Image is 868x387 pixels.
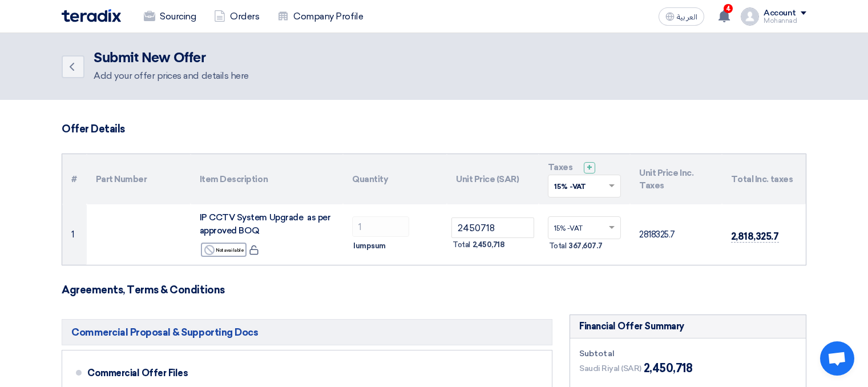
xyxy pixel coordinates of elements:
[731,231,779,243] span: 2,818,325.7
[353,240,386,252] span: lumpsum
[579,348,797,360] div: Subtotal
[87,360,534,387] div: Commercial Offer Files
[87,154,191,204] th: Part Number
[451,217,534,238] input: Unit Price
[473,239,505,251] span: 2,450,718
[201,243,247,257] div: Not available
[722,154,806,204] th: Total Inc. taxes
[200,212,331,236] span: IP CCTV System Upgrade as per approved BOQ
[549,240,567,252] span: Total
[62,319,552,345] h5: Commercial Proposal & Supporting Docs
[62,9,121,22] img: Teradix logo
[820,341,854,376] a: دردشة مفتوحة
[94,69,249,83] div: Add your offer prices and details here
[352,216,409,237] input: RFQ_STEP1.ITEMS.2.AMOUNT_TITLE
[644,360,693,377] span: 2,450,718
[268,4,372,29] a: Company Profile
[568,240,602,252] span: 367,607.7
[453,239,470,251] span: Total
[191,154,344,204] th: Item Description
[764,18,806,24] div: Mohannad
[62,284,806,296] h3: Agreements, Terms & Conditions
[579,320,684,333] div: Financial Offer Summary
[630,204,722,265] td: 2818325.7
[677,13,697,21] span: العربية
[205,4,268,29] a: Orders
[62,123,806,135] h3: Offer Details
[94,50,249,66] h2: Submit New Offer
[741,7,759,26] img: profile_test.png
[659,7,704,26] button: العربية
[579,362,641,374] span: Saudi Riyal (SAR)
[630,154,722,204] th: Unit Price Inc. Taxes
[764,9,796,18] div: Account
[548,216,621,239] ng-select: VAT
[62,154,87,204] th: #
[135,4,205,29] a: Sourcing
[724,4,733,13] span: 4
[62,204,87,265] td: 1
[343,154,447,204] th: Quantity
[447,154,539,204] th: Unit Price (SAR)
[539,154,631,204] th: Taxes
[587,162,592,173] span: +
